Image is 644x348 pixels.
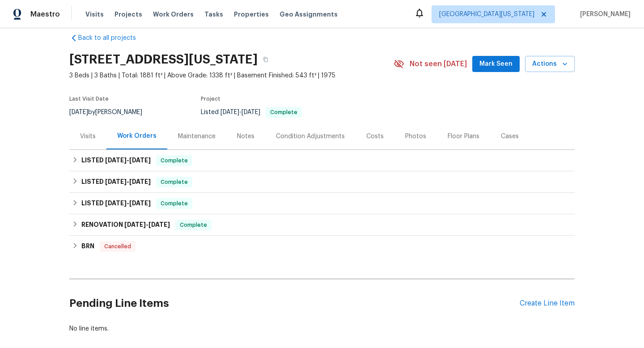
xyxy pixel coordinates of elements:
[237,132,254,141] div: Notes
[85,10,104,19] span: Visits
[124,221,170,228] span: -
[520,299,575,308] div: Create Line Item
[129,157,151,163] span: [DATE]
[525,56,575,72] button: Actions
[366,132,384,141] div: Costs
[105,178,127,185] span: [DATE]
[69,324,575,333] div: No line items.
[258,51,274,68] button: Copy Address
[153,10,194,19] span: Work Orders
[157,156,191,165] span: Complete
[148,221,170,228] span: [DATE]
[439,10,534,19] span: [GEOGRAPHIC_DATA][US_STATE]
[472,56,520,72] button: Mark Seen
[69,193,575,214] div: LISTED [DATE]-[DATE]Complete
[69,71,394,80] span: 3 Beds | 3 Baths | Total: 1881 ft² | Above Grade: 1338 ft² | Basement Finished: 543 ft² | 1975
[178,132,216,141] div: Maintenance
[220,109,260,115] span: -
[105,200,127,206] span: [DATE]
[30,10,60,19] span: Maestro
[69,283,520,324] h2: Pending Line Items
[69,55,258,64] h2: [STREET_ADDRESS][US_STATE]
[105,157,127,163] span: [DATE]
[105,200,151,206] span: -
[157,178,191,187] span: Complete
[129,178,151,185] span: [DATE]
[69,107,153,118] div: by [PERSON_NAME]
[280,10,338,19] span: Geo Assignments
[532,59,568,70] span: Actions
[117,132,157,140] div: Work Orders
[220,109,239,115] span: [DATE]
[114,10,142,19] span: Projects
[69,236,575,257] div: BRN Cancelled
[101,242,135,251] span: Cancelled
[234,10,269,19] span: Properties
[81,177,151,187] h6: LISTED
[405,132,426,141] div: Photos
[69,34,155,42] a: Back to all projects
[176,221,211,229] span: Complete
[201,109,302,115] span: Listed
[69,109,88,115] span: [DATE]
[129,200,151,206] span: [DATE]
[479,59,513,70] span: Mark Seen
[69,150,575,171] div: LISTED [DATE]-[DATE]Complete
[201,96,220,102] span: Project
[81,241,94,252] h6: BRN
[81,220,170,230] h6: RENOVATION
[576,10,631,19] span: [PERSON_NAME]
[69,96,109,102] span: Last Visit Date
[267,110,301,115] span: Complete
[157,199,191,208] span: Complete
[105,157,151,163] span: -
[69,214,575,236] div: RENOVATION [DATE]-[DATE]Complete
[448,132,479,141] div: Floor Plans
[124,221,146,228] span: [DATE]
[81,155,151,166] h6: LISTED
[80,132,96,141] div: Visits
[81,198,151,209] h6: LISTED
[501,132,519,141] div: Cases
[276,132,345,141] div: Condition Adjustments
[241,109,260,115] span: [DATE]
[105,178,151,185] span: -
[410,59,467,68] span: Not seen [DATE]
[204,11,223,17] span: Tasks
[69,171,575,193] div: LISTED [DATE]-[DATE]Complete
